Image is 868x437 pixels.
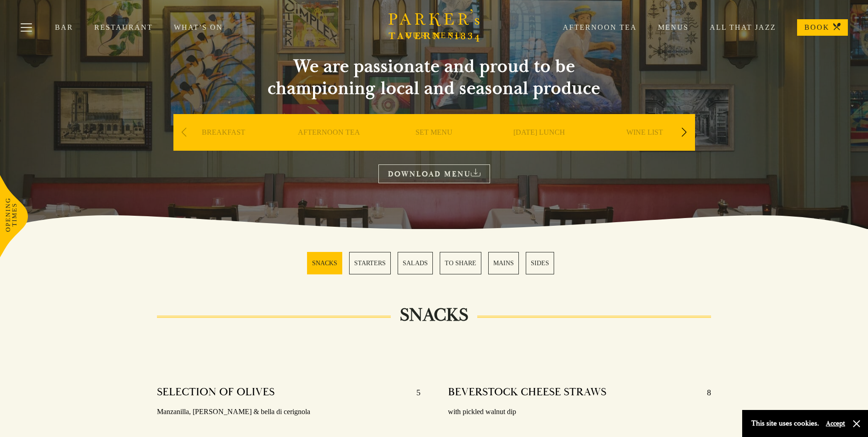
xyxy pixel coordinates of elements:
h4: SELECTION OF OLIVES [157,385,275,400]
a: 6 / 6 [526,252,554,274]
h2: We are passionate and proud to be championing local and seasonal produce [251,55,617,99]
a: [DATE] LUNCH [513,128,565,164]
div: 1 / 9 [173,114,274,178]
div: 3 / 9 [384,114,485,178]
a: 4 / 6 [440,252,481,274]
a: DOWNLOAD MENU [378,164,490,183]
a: SET MENU [415,128,453,164]
div: 5 / 9 [594,114,695,178]
a: 5 / 6 [488,252,519,274]
a: 2 / 6 [349,252,391,274]
h2: SNACKS [391,304,477,326]
p: with pickled walnut dip [448,405,711,419]
a: WINE LIST [626,128,663,164]
a: BREAKFAST [202,128,245,164]
div: Next slide [678,122,690,142]
div: 2 / 9 [279,114,379,178]
a: 1 / 6 [307,252,342,274]
a: 3 / 6 [398,252,433,274]
p: This site uses cookies. [751,417,819,430]
button: Accept [826,419,845,428]
div: Previous slide [178,122,190,142]
button: Close and accept [852,419,861,428]
p: 8 [698,385,711,400]
p: Manzanilla, [PERSON_NAME] & bella di cerignola [157,405,420,419]
div: 4 / 9 [489,114,590,178]
p: 5 [407,385,421,400]
h4: BEVERSTOCK CHEESE STRAWS [448,385,606,400]
a: AFTERNOON TEA [298,128,360,164]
